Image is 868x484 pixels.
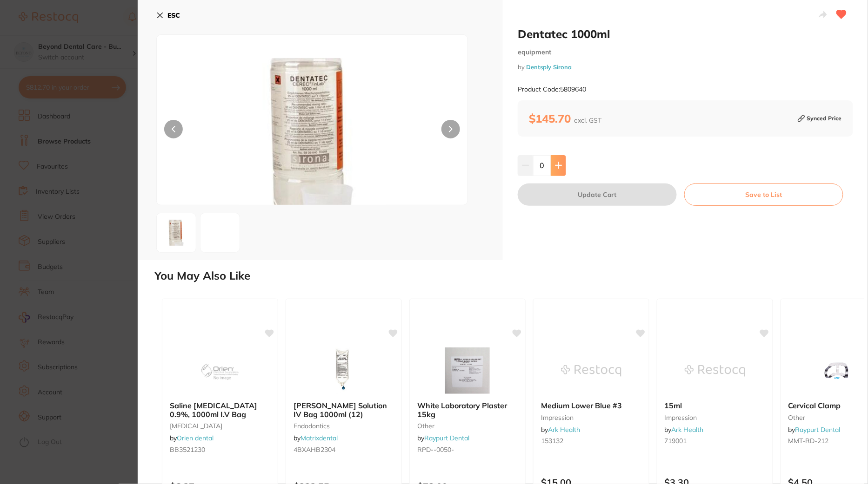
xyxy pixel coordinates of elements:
img: NDAuanBn [160,216,193,249]
small: 4BXAHB2304 [294,446,394,453]
span: by [541,425,580,434]
small: other [417,422,518,430]
button: ESC [156,7,180,23]
small: Synced Price [798,111,842,125]
small: equipment [518,48,853,56]
small: impression [665,414,765,421]
b: Saline Sodium Chloride 0.9%, 1000ml I.V Bag [170,401,270,419]
img: Saline Sodium Chloride 0.9%, 1000ml I.V Bag [190,347,250,394]
a: Matrixdental [300,434,338,442]
img: NTgwOTY0MC5qcGc [203,229,211,236]
small: [MEDICAL_DATA] [170,422,270,430]
img: Medium Lower Blue #3 [561,347,621,394]
small: endodontics [294,422,394,430]
b: White Laboratory Plaster 15kg [417,401,518,419]
b: Medium Lower Blue #3 [541,401,641,410]
b: $145.70 [529,111,601,125]
span: by [788,425,841,434]
img: BAXTER Ringer's Solution IV Bag 1000ml (12) [314,347,374,394]
small: 153132 [541,437,641,445]
small: 719001 [665,437,765,445]
a: Dentsply Sirona [526,63,572,71]
small: by [518,64,853,71]
small: BB3521230 [170,446,270,453]
h2: You May Also Like [154,269,864,282]
button: Update Cart [518,183,677,206]
a: Ark Health [672,425,704,434]
a: Raypurt Dental [795,425,841,434]
span: by [665,425,704,434]
span: by [170,434,214,442]
small: Product Code: 5809640 [518,85,586,93]
span: by [294,434,338,442]
small: impression [541,414,641,421]
span: excl. GST [574,116,601,124]
b: BAXTER Ringer's Solution IV Bag 1000ml (12) [294,401,394,419]
span: by [417,434,469,442]
small: RPD--0050- [417,446,518,453]
a: Ark Health [548,425,580,434]
a: Raypurt Dental [424,434,469,442]
h2: Dentatec 1000ml [518,27,853,41]
img: White Laboratory Plaster 15kg [437,347,498,394]
img: 15ml [685,347,745,394]
b: 15ml [665,401,765,410]
a: Orien dental [177,434,214,442]
button: Save to List [684,183,843,206]
b: ESC [167,11,180,20]
img: NDAuanBn [219,58,406,205]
